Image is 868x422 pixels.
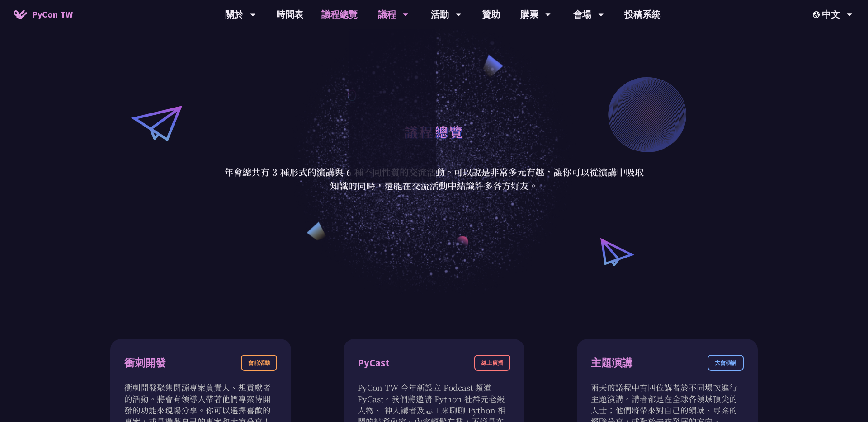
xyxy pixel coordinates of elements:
[591,355,632,371] div: 主題演講
[474,355,510,371] div: 線上廣播
[5,3,82,26] a: PyCon TW
[813,11,822,18] img: Locale Icon
[224,165,644,192] p: 年會總共有 3 種形式的演講與 6 種不同性質的交流活動。可以說是非常多元有趣，讓你可以從演講中吸取知識的同時，還能在交流活動中結識許多各方好友。
[708,355,744,371] div: 大會演講
[14,10,27,19] img: Home icon of PyCon TW 2025
[32,8,73,21] span: PyCon TW
[358,355,390,371] div: PyCast
[124,355,166,371] div: 衝刺開發
[241,355,277,371] div: 會前活動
